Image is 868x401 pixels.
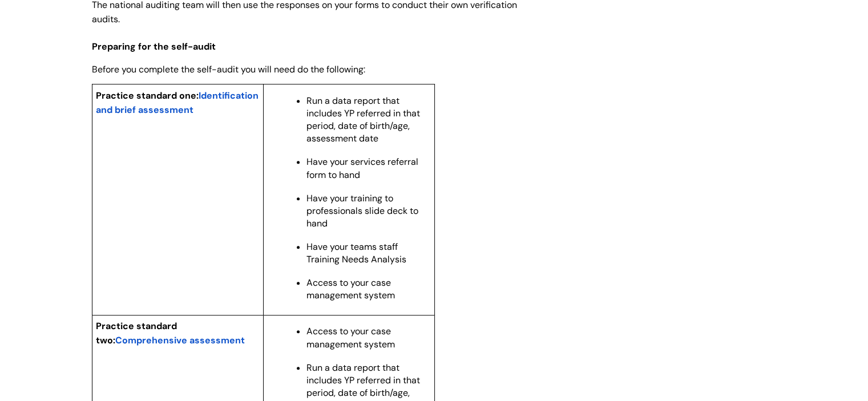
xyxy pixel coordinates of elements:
[96,88,259,116] a: Identification and brief assessment
[306,95,420,144] span: Run a data report that includes YP referred in that period, date of birth/age, assessment date
[306,325,395,350] span: Access to your case management system
[115,334,245,346] span: Comprehensive assessment
[306,277,395,301] span: Access to your case management system
[96,90,259,116] span: Identification and brief assessment
[92,40,216,52] span: Preparing for the self-audit
[115,333,245,347] a: Comprehensive assessment
[92,63,365,75] span: Before you complete the self-audit you will need do the following:
[306,192,418,229] span: Have your training to professionals slide deck to hand
[306,156,418,180] span: Have your services referral form to hand
[306,241,406,265] span: Have your teams staff Training Needs Analysis
[96,320,177,346] span: Practice standard two:
[96,90,199,102] span: Practice standard one:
